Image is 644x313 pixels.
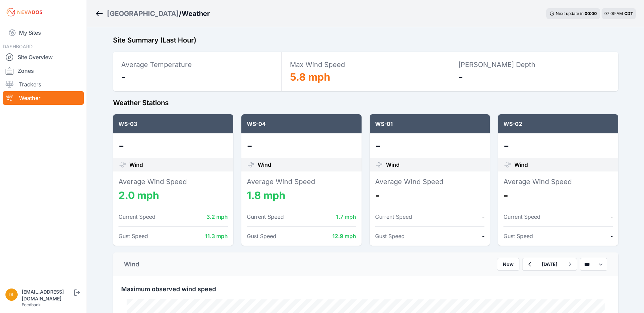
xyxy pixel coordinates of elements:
span: Wind [258,161,271,169]
span: DASHBOARD [3,44,33,49]
dd: - [247,139,356,152]
span: Next update in [556,11,584,16]
h2: Site Summary (Last Hour) [113,35,618,45]
dt: Average Wind Speed [503,177,613,186]
a: Site Overview [3,50,84,64]
dd: - [610,213,613,221]
a: Feedback [22,302,41,307]
dd: - [482,232,484,240]
dt: Current Speed [503,213,540,221]
dt: Current Speed [247,213,284,221]
dd: 1.7 mph [336,213,356,221]
dt: Gust Speed [247,232,276,240]
dd: 11.3 mph [205,232,228,240]
button: Now [497,258,519,271]
span: Wind [129,161,143,169]
span: - [121,71,126,83]
button: [DATE] [536,258,563,270]
div: [EMAIL_ADDRESS][DOMAIN_NAME] [22,289,73,302]
dd: 1.8 mph [247,189,356,201]
span: CDT [624,11,633,16]
img: Nevados [5,7,43,18]
dt: Average Wind Speed [247,177,356,186]
span: Wind [514,161,528,169]
a: [GEOGRAPHIC_DATA] [107,9,179,18]
dt: Current Speed [118,213,155,221]
dd: - [503,189,613,201]
nav: Breadcrumb [95,5,210,22]
span: - [458,71,463,83]
dd: - [503,139,613,152]
div: Wind [124,260,139,269]
span: Wind [386,161,400,169]
dd: - [482,213,484,221]
h3: Weather [182,9,210,18]
div: WS-03 [113,114,233,133]
dt: Current Speed [375,213,412,221]
dd: 3.2 mph [206,213,228,221]
span: 5.8 mph [290,71,330,83]
span: Max Wind Speed [290,61,345,69]
h2: Weather Stations [113,98,618,108]
div: WS-02 [498,114,618,133]
dd: 2.0 mph [118,189,228,201]
div: WS-01 [370,114,490,133]
dt: Gust Speed [118,232,148,240]
span: Average Temperature [121,61,192,69]
span: 07:09 AM [604,11,623,16]
div: WS-04 [241,114,362,133]
img: dlay@prim.com [5,289,18,301]
a: Trackers [3,78,84,91]
a: My Sites [3,24,84,41]
span: [PERSON_NAME] Depth [458,61,535,69]
dd: 12.9 mph [332,232,356,240]
a: Zones [3,64,84,78]
div: Maximum observed wind speed [113,276,618,294]
dt: Gust Speed [503,232,533,240]
dt: Average Wind Speed [118,177,228,186]
div: 00 : 00 [585,11,597,16]
dd: - [375,139,484,152]
dd: - [375,189,484,201]
dt: Gust Speed [375,232,405,240]
a: Weather [3,91,84,105]
dd: - [118,139,228,152]
dt: Average Wind Speed [375,177,484,186]
span: / [179,9,182,18]
dd: - [610,232,613,240]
